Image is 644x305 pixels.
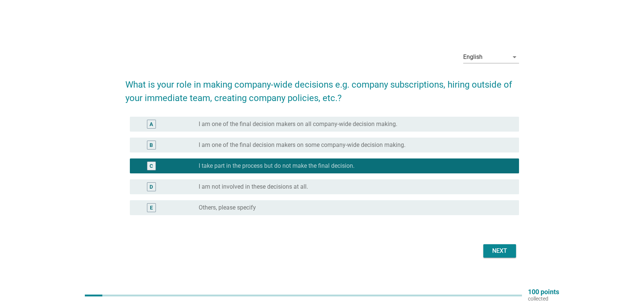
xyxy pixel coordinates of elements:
[150,141,153,149] div: B
[528,295,559,302] p: collected
[199,120,397,128] label: I am one of the final decision makers on all company-wide decision making.
[199,162,355,170] label: I take part in the process but do not make the final decision.
[463,54,483,60] div: English
[150,204,153,212] div: E
[489,246,510,255] div: Next
[150,120,153,128] div: A
[483,244,516,258] button: Next
[150,162,153,170] div: C
[150,183,153,191] div: D
[199,204,256,211] label: Others, please specify
[199,183,308,191] label: I am not involved in these decisions at all.
[510,53,519,62] i: arrow_drop_down
[528,289,559,295] p: 100 points
[199,141,406,149] label: I am one of the final decision makers on some company-wide decision making.
[125,70,519,105] h2: What is your role in making company-wide decisions e.g. company subscriptions, hiring outside of ...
